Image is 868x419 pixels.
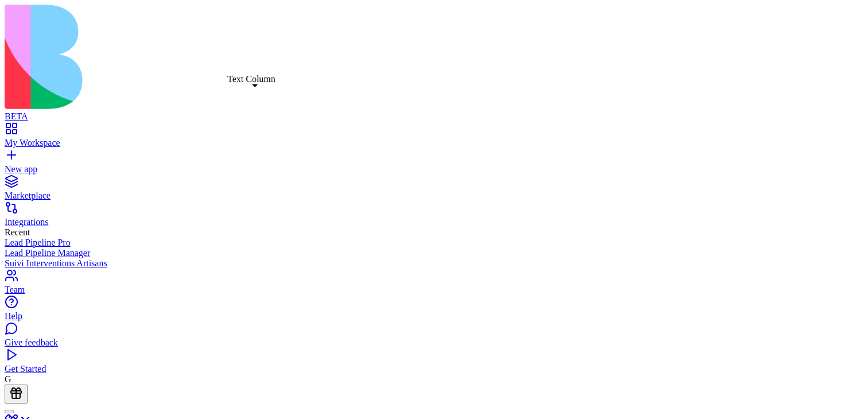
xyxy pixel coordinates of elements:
[5,217,863,227] div: Integrations
[5,138,863,148] div: My Workspace
[5,191,863,201] div: Marketplace
[5,111,863,122] div: BETA
[5,238,863,248] a: Lead Pipeline Pro
[5,285,863,295] div: Team
[5,301,863,321] a: Help
[5,258,863,269] a: Suivi Interventions Artisans
[227,74,276,84] span: Text Column
[5,164,863,174] div: New app
[5,364,863,374] div: Get Started
[5,154,863,174] a: New app
[5,180,863,201] a: Marketplace
[5,311,863,321] div: Help
[5,374,11,384] span: G
[5,227,30,237] span: Recent
[5,5,466,109] img: logo
[5,274,863,295] a: Team
[5,354,863,374] a: Get Started
[5,127,863,148] a: My Workspace
[5,248,863,258] a: Lead Pipeline Manager
[5,101,863,122] a: BETA
[5,207,863,227] a: Integrations
[5,327,863,348] a: Give feedback
[5,337,863,348] div: Give feedback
